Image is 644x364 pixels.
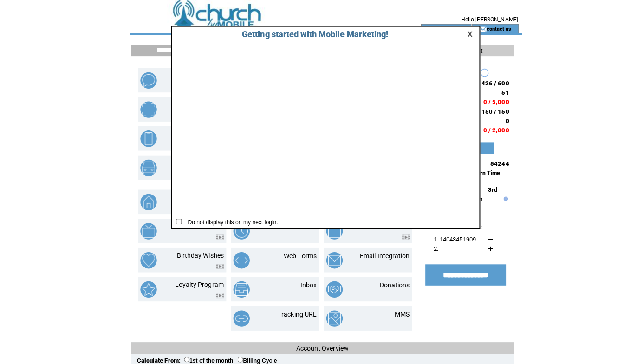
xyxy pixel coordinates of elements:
span: Account Overview [293,341,345,348]
span: 54244 [485,158,504,165]
img: contact_us_icon.gif [474,25,481,32]
img: loyalty-program.png [139,278,155,294]
img: web-forms.png [231,249,247,266]
span: 2. [429,242,434,249]
a: Loyalty Program [173,278,221,285]
img: help.gif [496,195,502,199]
img: donations.png [323,278,339,294]
img: account_icon.gif [430,25,437,32]
a: Tracking URL [275,307,313,314]
span: 3rd [483,184,492,191]
img: inbox.png [231,278,247,294]
img: text-to-screen.png [139,221,155,237]
span: 0 [500,116,504,123]
span: 0 / 5,000 [478,97,504,104]
a: Birthday Wishes [175,249,221,256]
input: Billing Cycle [235,353,241,358]
img: video.png [214,232,221,237]
img: vehicle-listing.png [139,158,155,174]
span: 150 / 150 [476,107,504,114]
span: 1. 14043451909 [429,233,471,240]
img: video.png [214,261,221,266]
img: mms.png [323,307,339,323]
img: mobile-coupons.png [139,100,155,117]
img: birthday-wishes.png [139,249,155,266]
span: 51 [496,88,504,95]
a: Web Forms [281,249,313,257]
img: tracking-url.png [231,307,247,323]
input: 1st of the month [182,353,188,358]
span: Hello [PERSON_NAME] [456,16,513,22]
a: MMS [390,307,405,314]
a: Inbox [297,278,313,286]
span: Getting started with Mobile Marketing! [230,29,384,39]
span: Do not display this on my next login. [181,217,275,223]
span: 0 / 2,000 [478,125,504,132]
img: text-to-win.png [323,221,339,237]
a: contact us [481,25,506,31]
img: text-blast.png [139,71,155,88]
img: video.png [214,290,221,295]
a: Email Integration [356,249,405,257]
span: 426 / 600 [476,79,504,86]
img: scheduled-tasks.png [231,221,247,237]
span: Eastern Time [461,168,495,175]
img: email-integration.png [323,249,339,266]
span: Calculate From: [136,353,179,360]
img: property-listing.png [139,192,155,208]
label: 1st of the month [182,353,231,360]
label: Billing Cycle [235,353,274,360]
a: Donations [376,278,405,286]
img: video.png [397,232,405,237]
img: mobile-websites.png [139,129,155,145]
